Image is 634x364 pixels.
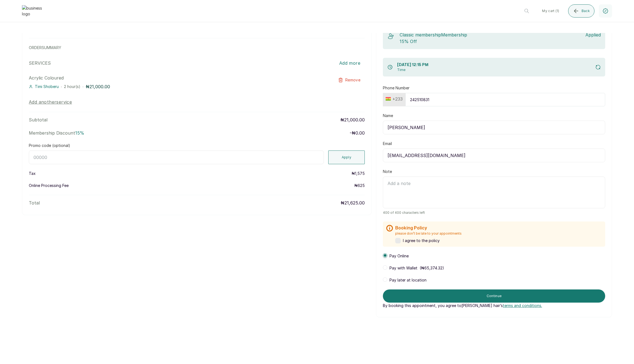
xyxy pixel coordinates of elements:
[383,85,409,91] label: Phone Number
[341,200,365,206] p: ₦21,625.00
[503,303,542,308] span: terms and conditions.
[75,130,84,136] span: 15 %
[328,150,365,164] button: Apply
[538,4,563,18] button: My cart (1)
[29,130,84,136] p: Membership Discount
[395,225,462,231] h2: Booking Policy
[35,84,59,89] span: Timi Shoberu
[29,200,40,206] p: Total
[397,68,428,72] p: Time
[345,77,360,83] span: Remove
[383,289,605,303] button: Continue
[350,130,365,136] p: - ₦0.00
[355,171,365,176] span: 1,575
[29,171,36,176] p: Tax
[29,45,365,50] p: ORDER SUMMARY
[22,5,44,17] img: business logo
[29,60,51,66] p: SERVICES
[340,116,365,123] p: ₦21,000.00
[568,4,594,18] button: Back
[29,83,298,90] div: · ·
[397,62,428,68] h1: [DATE] 12:15 PM
[354,183,365,188] p: ₦
[420,265,444,271] span: ( ₦65,374.32 )
[86,83,110,90] p: ₦21,000.00
[389,277,427,283] span: Pay later at location
[383,121,605,134] input: Jane Okon
[585,32,601,38] p: Applied
[383,141,392,146] label: Email
[383,113,393,118] label: Name
[383,149,605,162] input: email@acme.com
[400,32,469,38] p: Classic membership Membership
[334,75,365,86] button: Remove
[582,9,590,13] span: Back
[29,143,70,148] label: Promo code (optional)
[29,183,69,188] p: Online Processing Fee
[358,183,365,188] span: 625
[64,84,80,89] span: 2 hour(s)
[352,171,365,176] p: ₦
[405,93,605,106] input: 9151930463
[29,116,47,123] p: Subtotal
[389,265,417,271] span: Pay with Wallet
[383,211,605,215] span: 400 of 400 characters left
[400,38,469,45] p: 15 % Off
[335,57,365,69] button: Add more
[29,99,72,105] button: Add anotherservice
[29,75,298,81] p: Acrylic Coloured
[383,300,542,311] span: By booking this appointment, you agree to [PERSON_NAME] hair ’s
[389,253,409,259] span: Pay Online
[383,169,392,174] label: Note
[395,231,462,236] p: please don’t be late to your appointments
[29,150,324,164] input: 00000
[403,238,440,243] span: I agree to the policy
[383,95,405,103] button: +233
